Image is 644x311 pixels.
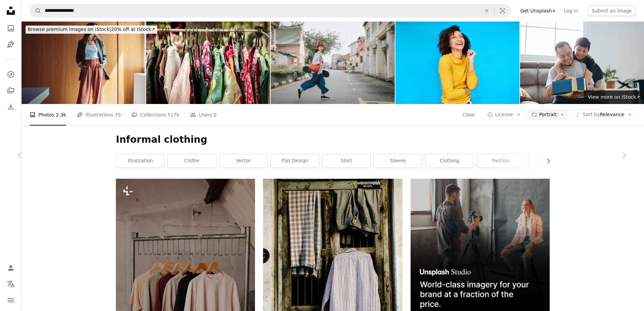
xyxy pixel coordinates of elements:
[168,154,216,168] a: clothe
[116,280,255,286] a: a rack of t - shirts hanging on a clothes rack
[477,154,525,168] a: fashion
[527,109,568,120] button: Portrait
[4,277,18,291] button: Language
[4,261,18,275] a: Log in / Sign up
[22,22,161,38] a: Browse premium images on iStock|20% off at iStock↗
[588,94,640,100] span: View more on iStock ↗
[516,5,560,16] a: Get Unsplash+
[483,109,525,120] button: License
[539,111,556,118] span: Portrait
[4,38,18,51] a: Illustrations
[584,91,644,104] a: View more on iStock↗
[28,27,155,32] span: 20% off at iStock ↗
[604,123,644,188] a: Next
[263,268,402,274] a: a shirt is hanging on a door with bars
[219,154,267,168] a: vector
[560,5,582,16] a: Log in
[30,4,511,18] form: Find visuals sitewide
[22,22,146,104] img: Confident Businesswoman Posing in Modern Office Wearing Trendy Outfit
[271,22,395,104] img: Happy Asian Chinese young woman crossing road carrying skateboard in old town
[528,154,577,168] a: owl agency
[131,104,179,126] a: Collections 517k
[322,154,371,168] a: shirt
[146,22,270,104] img: clothes on a rack on a flea market
[4,293,18,307] button: Menu
[462,109,476,120] button: Clear
[542,154,550,168] button: scroll list to the right
[4,68,18,81] a: Explore
[4,84,18,97] a: Collections
[77,104,121,126] a: Illustrations 70
[495,112,513,117] span: License
[115,111,121,118] span: 70
[583,112,600,117] span: Sort by
[214,111,217,118] span: 0
[520,22,644,104] img: Happy Father's Day
[28,27,111,32] span: Browse premium images on iStock |
[116,134,550,146] h1: Informal clothing
[571,109,636,120] button: Sort byRelevance
[30,4,41,17] button: Search Unsplash
[479,4,494,17] button: Clear
[374,154,422,168] a: sleeve
[271,154,319,168] a: flat design
[583,111,624,118] span: Relevance
[587,5,636,16] button: Submit an image
[425,154,474,168] a: clothing
[4,22,18,35] a: Photos
[190,104,217,126] a: Users 0
[116,154,164,168] a: illustration
[395,22,519,104] img: Radiant Joy: Woman Bursting with Laughter
[494,4,511,17] button: Visual search
[4,100,18,113] a: Download History
[167,111,179,118] span: 517k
